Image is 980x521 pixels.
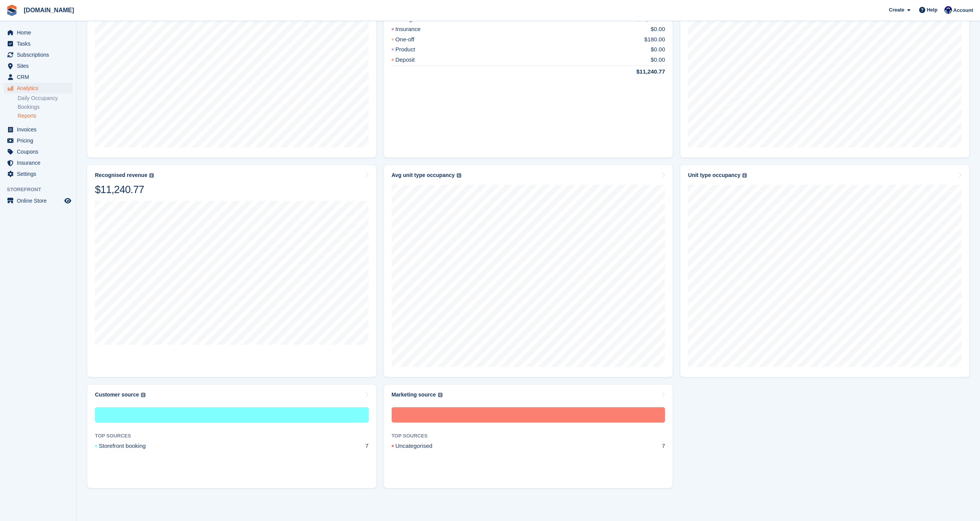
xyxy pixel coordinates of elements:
[651,25,665,34] div: $0.00
[4,195,72,206] a: menu
[618,67,665,76] div: $11,240.77
[6,5,18,16] img: stora-icon-8386f47178a22dfd0bd8f6a31ec36ba5ce8667c1dd55bd0f319d3a0aa187defe.svg
[17,72,63,82] span: CRM
[392,392,436,398] div: Marketing source
[18,112,72,120] a: Reports
[392,25,439,34] div: Insurance
[63,196,72,205] a: Preview store
[651,45,665,54] div: $0.00
[95,407,369,423] div: Storefront booking
[662,442,665,451] div: 7
[17,49,63,60] span: Subscriptions
[392,35,433,44] div: One-off
[392,56,433,64] div: Deposit
[688,172,740,179] div: Unit type occupancy
[17,195,63,206] span: Online Store
[17,27,63,38] span: Home
[4,135,72,146] a: menu
[392,407,665,423] div: Uncategorised
[18,95,72,102] a: Daily Occupancy
[17,146,63,157] span: Coupons
[4,27,72,38] a: menu
[95,432,369,440] div: TOP SOURCES
[17,124,63,135] span: Invoices
[4,38,72,49] a: menu
[95,172,147,179] div: Recognised revenue
[742,173,747,178] img: icon-info-grey-7440780725fd019a000dd9b08b2336e03edf1995a4989e88bcd33f0948082b44.svg
[644,35,665,44] div: $180.00
[4,146,72,157] a: menu
[141,393,145,397] img: icon-info-grey-7440780725fd019a000dd9b08b2336e03edf1995a4989e88bcd33f0948082b44.svg
[651,56,665,64] div: $0.00
[927,6,938,14] span: Help
[4,72,72,82] a: menu
[149,173,154,178] img: icon-info-grey-7440780725fd019a000dd9b08b2336e03edf1995a4989e88bcd33f0948082b44.svg
[365,442,368,451] div: 7
[944,6,952,14] img: Mike Gruttadaro
[95,392,139,398] div: Customer source
[21,4,77,16] a: [DOMAIN_NAME]
[17,135,63,146] span: Pricing
[4,61,72,71] a: menu
[7,186,76,193] span: Storefront
[17,169,63,179] span: Settings
[17,61,63,71] span: Sites
[392,172,455,179] div: Avg unit type occupancy
[392,442,451,451] div: Uncategorised
[17,157,63,168] span: Insurance
[889,6,904,14] span: Create
[457,173,461,178] img: icon-info-grey-7440780725fd019a000dd9b08b2336e03edf1995a4989e88bcd33f0948082b44.svg
[392,45,434,54] div: Product
[18,103,72,111] a: Bookings
[392,432,665,440] div: TOP SOURCES
[4,49,72,60] a: menu
[95,183,154,196] div: $11,240.77
[17,38,63,49] span: Tasks
[95,442,164,451] div: Storefront booking
[4,124,72,135] a: menu
[4,157,72,168] a: menu
[17,83,63,93] span: Analytics
[4,83,72,93] a: menu
[953,7,973,14] span: Account
[438,393,443,397] img: icon-info-grey-7440780725fd019a000dd9b08b2336e03edf1995a4989e88bcd33f0948082b44.svg
[4,169,72,179] a: menu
